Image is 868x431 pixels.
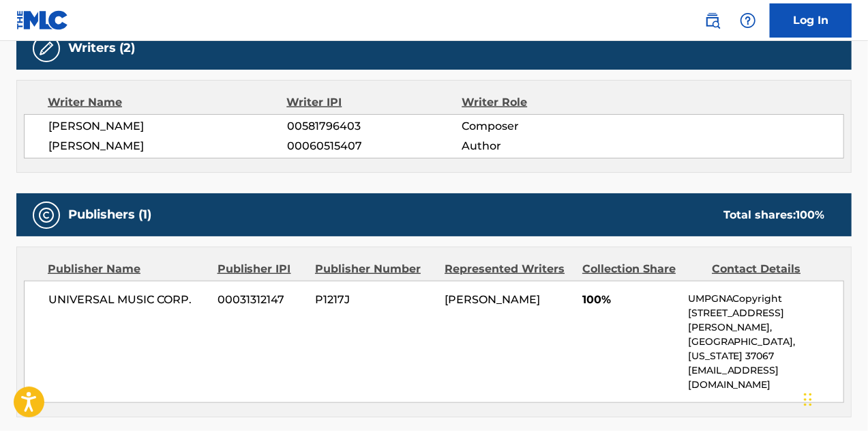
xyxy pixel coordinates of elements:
iframe: Chat Widget [800,365,868,431]
span: [PERSON_NAME] [48,138,287,154]
img: help [740,12,756,29]
p: [GEOGRAPHIC_DATA], [US_STATE] 37067 [688,335,843,363]
span: 00581796403 [287,118,462,135]
div: Publisher Name [48,261,207,277]
span: 100 % [796,208,824,221]
div: Writer Name [48,94,286,111]
div: Drag [804,379,812,420]
div: Publisher IPI [218,261,305,277]
div: Writer IPI [286,94,462,111]
img: Writers [38,40,55,57]
span: 100% [582,292,678,308]
span: UNIVERSAL MUSIC CORP. [48,292,207,308]
a: Public Search [699,7,726,34]
div: Represented Writers [445,261,572,277]
div: Help [734,7,762,34]
span: 00031312147 [218,292,305,308]
p: [EMAIL_ADDRESS][DOMAIN_NAME] [688,363,843,392]
h5: Publishers (1) [68,207,151,223]
span: [PERSON_NAME] [445,293,540,306]
div: Publisher Number [315,261,434,277]
span: Composer [462,118,620,135]
a: Log In [770,3,852,38]
img: search [704,12,721,29]
div: Contact Details [712,261,831,277]
div: Total shares: [723,207,824,223]
img: MLC Logo [16,10,69,30]
span: 00060515407 [287,138,462,154]
div: Collection Share [582,261,702,277]
span: Author [462,138,620,154]
img: Publishers [38,207,55,223]
span: [PERSON_NAME] [48,118,287,135]
span: P1217J [315,292,434,308]
div: Writer Role [462,94,621,111]
p: UMPGNACopyright [688,292,843,306]
h5: Writers (2) [68,40,135,56]
p: [STREET_ADDRESS][PERSON_NAME], [688,306,843,335]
